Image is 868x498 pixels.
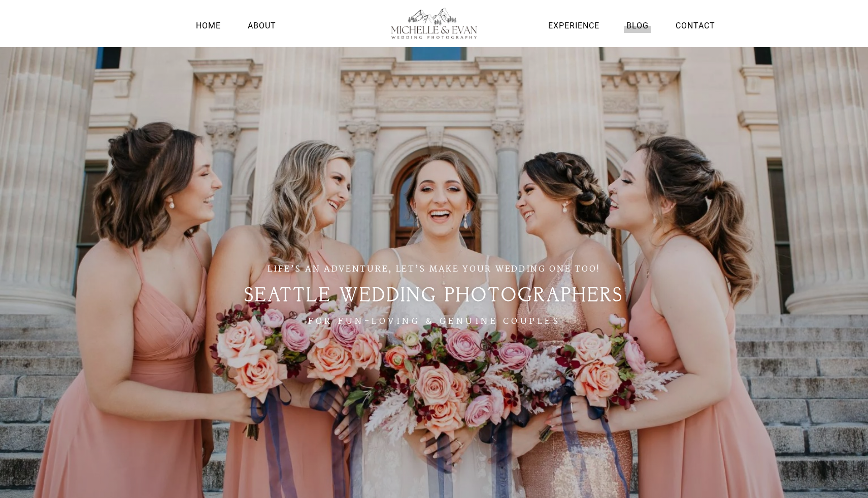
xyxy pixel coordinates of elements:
span: FOR FUN-LOVING & GENUINE COUPLES [308,315,560,328]
a: Contact [673,19,718,32]
a: Home [193,19,223,32]
a: Experience [546,19,602,32]
a: About [245,19,279,32]
a: Blog [624,19,651,32]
